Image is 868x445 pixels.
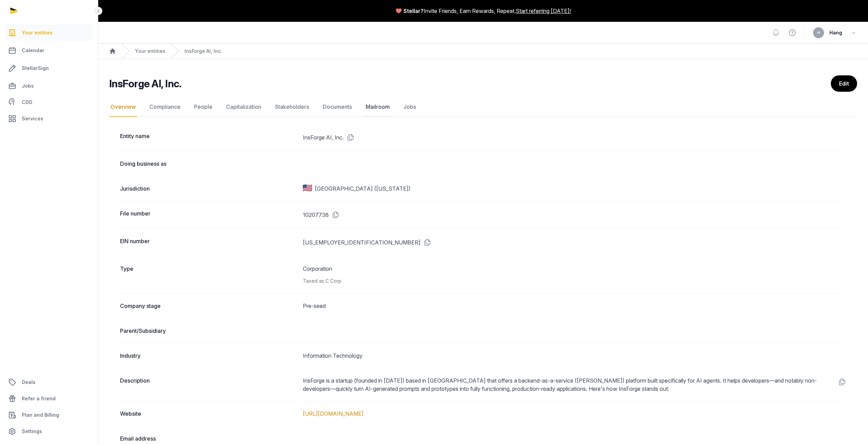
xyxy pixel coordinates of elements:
[22,46,44,55] span: Calendar
[225,97,263,117] a: Capitalization
[303,237,846,248] dd: [US_EMPLOYER_IDENTIFICATION_NUMBER]
[22,64,49,72] span: StellarSign
[120,327,297,335] dt: Parent/Subsidiary
[120,302,297,310] dt: Company stage
[22,395,56,403] span: Refer a friend
[109,77,181,90] h2: InsForge AI, Inc.
[5,60,92,76] a: StellarSign
[403,7,424,15] span: Stellar?
[303,265,846,285] dd: Corporation
[120,434,297,443] dt: Email address
[120,160,297,168] dt: Doing business as
[5,423,92,440] a: Settings
[120,352,297,360] dt: Industry
[120,209,297,220] dt: File number
[745,366,868,445] iframe: Chat Widget
[109,97,857,117] nav: Tabs
[120,237,297,248] dt: EIN number
[321,97,353,117] a: Documents
[120,132,297,143] dt: Entity name
[120,184,297,193] dt: Jurisdiction
[5,110,92,127] a: Services
[303,410,364,417] a: [URL][DOMAIN_NAME]
[135,48,165,55] a: Your entities
[5,407,92,423] a: Plan and Billing
[315,184,411,193] span: [GEOGRAPHIC_DATA] ([US_STATE])
[364,97,391,117] a: Mailroom
[274,97,310,117] a: Stakeholders
[109,97,137,117] a: Overview
[303,352,846,360] dd: Information Technology
[303,277,846,285] div: Taxed as C Corp
[813,27,824,38] button: H
[5,374,92,390] a: Deals
[120,376,297,393] dt: Description
[817,31,820,35] span: H
[22,115,43,123] span: Services
[98,44,868,59] nav: Breadcrumb
[829,29,842,37] span: Hang
[185,48,222,55] a: InsForge AI, Inc.
[516,7,571,15] a: Start referring [DATE]!
[5,42,92,59] a: Calendar
[193,97,214,117] a: People
[5,78,92,94] a: Jobs
[22,98,32,106] span: CDD
[22,411,59,419] span: Plan and Billing
[5,25,92,41] a: Your entities
[22,378,35,386] span: Deals
[303,302,846,310] dd: Pre-seed
[831,75,857,92] a: Edit
[22,427,42,435] span: Settings
[148,97,182,117] a: Compliance
[303,132,846,143] dd: InsForge AI, Inc.
[303,209,846,220] dd: 10207738
[120,410,297,418] dt: Website
[402,97,417,117] a: Jobs
[22,29,53,37] span: Your entities
[22,82,34,90] span: Jobs
[5,390,92,407] a: Refer a friend
[303,376,846,393] dd: InsForge is a startup (founded in [DATE]) based in [GEOGRAPHIC_DATA] that offers a backend-as-a-s...
[5,95,92,109] a: CDD
[120,265,297,285] dt: Type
